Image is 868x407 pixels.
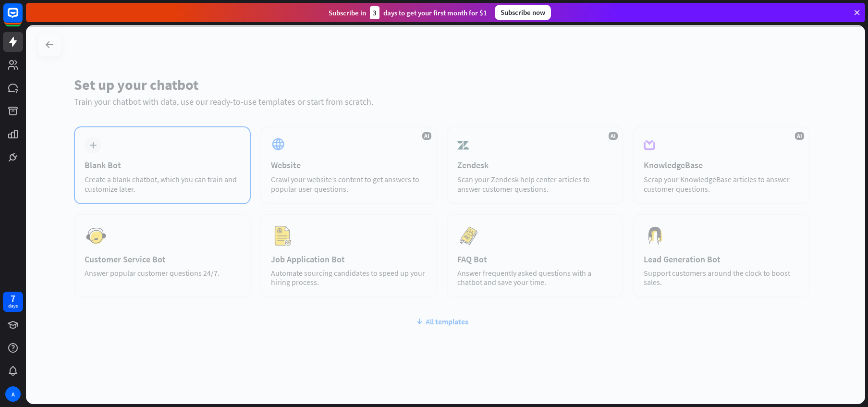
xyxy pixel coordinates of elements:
[5,386,21,402] div: A
[370,6,379,19] div: 3
[3,292,23,312] a: 7 days
[11,294,15,303] div: 7
[8,303,18,309] div: days
[495,5,551,20] div: Subscribe now
[329,6,487,19] div: Subscribe in days to get your first month for $1
[8,4,37,33] button: Open LiveChat chat widget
